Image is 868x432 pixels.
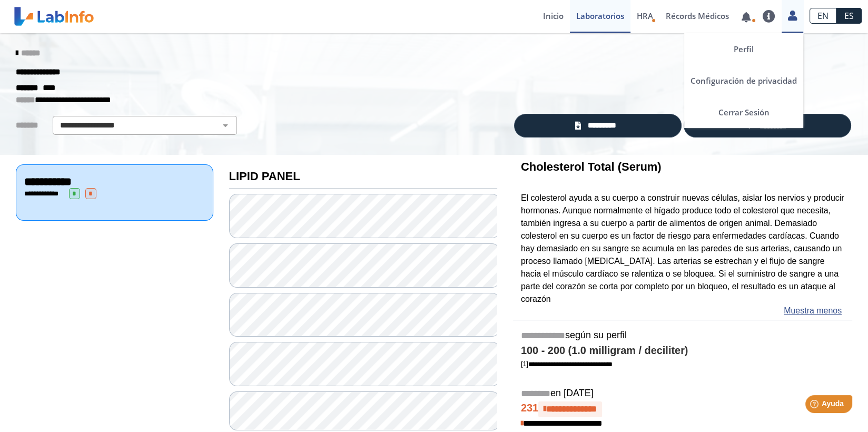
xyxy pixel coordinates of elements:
[521,330,844,342] h5: según su perfil
[637,11,653,21] span: HRA
[229,170,300,183] b: LIPID PANEL
[521,345,844,357] h4: 100 - 200 (1.0 milligram / deciliter)
[684,65,803,96] a: Configuración de privacidad
[784,305,842,317] a: Muestra menos
[774,391,856,420] iframe: Help widget launcher
[521,160,662,173] b: Cholesterol Total (Serum)
[521,360,613,368] a: [1]
[521,192,844,305] p: El colesterol ayuda a su cuerpo a construir nuevas células, aislar los nervios y producir hormona...
[836,8,862,24] a: ES
[684,33,803,65] a: Perfil
[810,8,836,24] a: EN
[521,401,844,417] h4: 231
[684,96,803,128] a: Cerrar Sesión
[521,388,844,400] h5: en [DATE]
